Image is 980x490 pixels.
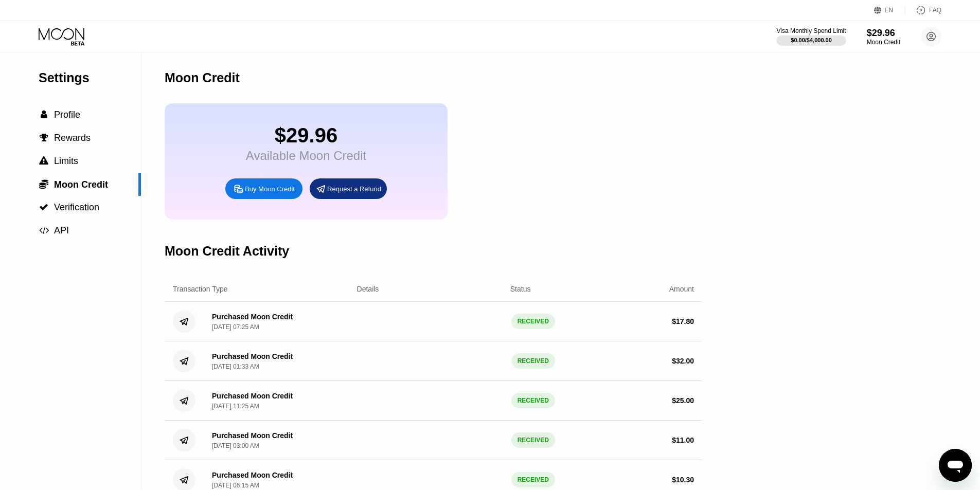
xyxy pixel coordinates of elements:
div: Purchased Moon Credit [212,392,293,400]
div:  [39,133,49,142]
div: Moon Credit [165,70,240,85]
div: Request a Refund [327,185,381,193]
div: Status [510,285,531,293]
div: [DATE] 03:00 AM [212,442,259,449]
div: RECEIVED [511,314,555,329]
span:  [39,203,48,212]
span: Profile [54,110,80,120]
div: $ 11.00 [672,436,694,444]
div: EN [874,5,905,15]
div: Purchased Moon Credit [212,471,293,479]
span:  [39,179,48,189]
span: API [54,225,69,235]
div: Buy Moon Credit [245,185,295,193]
div: Visa Monthly Spend Limit$0.00/$4,000.00 [776,27,846,46]
div: Details [357,285,379,293]
div: RECEIVED [511,353,555,369]
div: $ 25.00 [672,396,694,405]
div:  [39,110,49,119]
div: FAQ [905,5,941,15]
div: $ 17.80 [672,317,694,325]
div: Purchased Moon Credit [212,313,293,321]
div: Amount [669,285,694,293]
div: $29.96Moon Credit [867,28,900,46]
div: EN [885,7,894,14]
div: Transaction Type [173,285,228,293]
div: RECEIVED [511,472,555,487]
div: Purchased Moon Credit [212,352,293,360]
div: RECEIVED [511,432,555,448]
span:  [40,133,48,142]
span:  [39,226,49,235]
div: Request a Refund [310,178,387,199]
span:  [39,156,48,166]
div: FAQ [929,7,941,14]
div: $0.00 / $4,000.00 [791,37,832,43]
div: $29.96 [867,28,900,39]
div: Available Moon Credit [246,149,366,163]
div: $29.96 [246,124,366,147]
div: $ 10.30 [672,476,694,484]
div: Visa Monthly Spend Limit [776,27,846,34]
div: Purchased Moon Credit [212,431,293,440]
span: Moon Credit [54,179,108,190]
div: [DATE] 01:33 AM [212,363,259,370]
iframe: Кнопка запуска окна обмена сообщениями [939,449,972,482]
div: Buy Moon Credit [225,178,302,199]
span: Rewards [54,133,91,143]
div: Settings [39,70,141,85]
span: Verification [54,202,99,212]
div: [DATE] 07:25 AM [212,323,259,331]
div: [DATE] 11:25 AM [212,403,259,410]
div: RECEIVED [511,393,555,408]
div: Moon Credit [867,39,900,46]
div: Moon Credit Activity [165,244,289,259]
span: Limits [54,156,78,166]
span:  [41,110,47,119]
div: $ 32.00 [672,357,694,365]
div: [DATE] 06:15 AM [212,482,259,489]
